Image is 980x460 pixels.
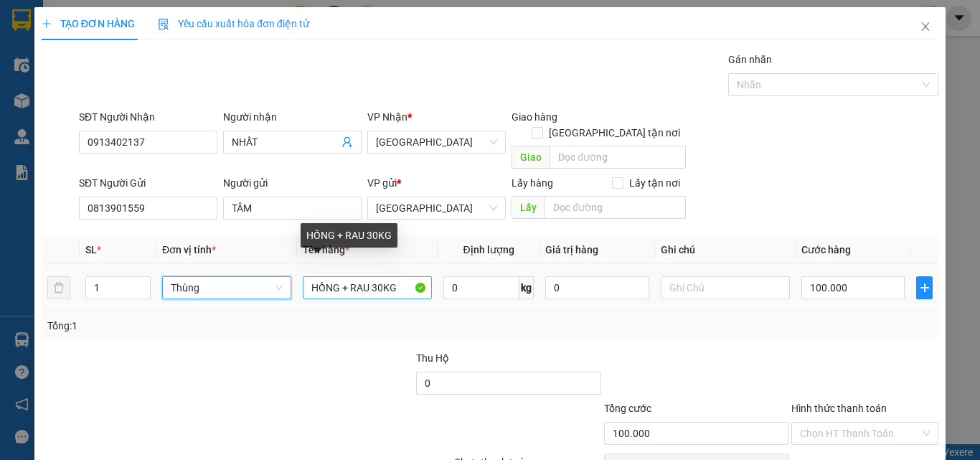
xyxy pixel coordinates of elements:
[79,175,217,191] div: SĐT Người Gửi
[655,236,796,264] th: Ghi chú
[416,352,449,364] span: Thu Hộ
[223,175,362,191] div: Người gửi
[79,109,217,125] div: SĐT Người Nhận
[550,146,686,169] input: Dọc đường
[920,21,931,32] span: close
[376,197,497,219] span: Đà Lạt
[158,18,309,29] span: Yêu cầu xuất hóa đơn điện tử
[917,282,932,294] span: plus
[367,111,407,123] span: VP Nhận
[303,276,432,299] input: VD: Bàn, Ghế
[85,244,97,255] span: SL
[543,125,686,141] span: [GEOGRAPHIC_DATA] tận nơi
[545,276,649,299] input: 0
[604,403,651,414] span: Tổng cước
[162,244,216,255] span: Đơn vị tính
[47,318,380,334] div: Tổng: 1
[512,177,553,189] span: Lấy hàng
[519,276,534,299] span: kg
[512,146,550,169] span: Giao
[47,276,70,299] button: delete
[158,19,169,30] img: icon
[512,196,545,219] span: Lấy
[916,276,933,299] button: plus
[512,111,557,123] span: Giao hàng
[301,223,397,248] div: HỒNG + RAU 30KG
[545,196,686,219] input: Dọc đường
[367,175,506,191] div: VP gửi
[42,19,52,29] span: plus
[223,109,362,125] div: Người nhận
[801,244,851,255] span: Cước hàng
[42,18,135,29] span: TẠO ĐƠN HÀNG
[341,136,353,148] span: user-add
[791,403,887,414] label: Hình thức thanh toán
[171,277,283,299] span: Thùng
[545,244,598,255] span: Giá trị hàng
[728,54,772,65] label: Gán nhãn
[905,7,946,47] button: Close
[376,131,497,153] span: Đà Nẵng
[623,175,686,191] span: Lấy tận nơi
[463,244,514,255] span: Định lượng
[661,276,790,299] input: Ghi Chú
